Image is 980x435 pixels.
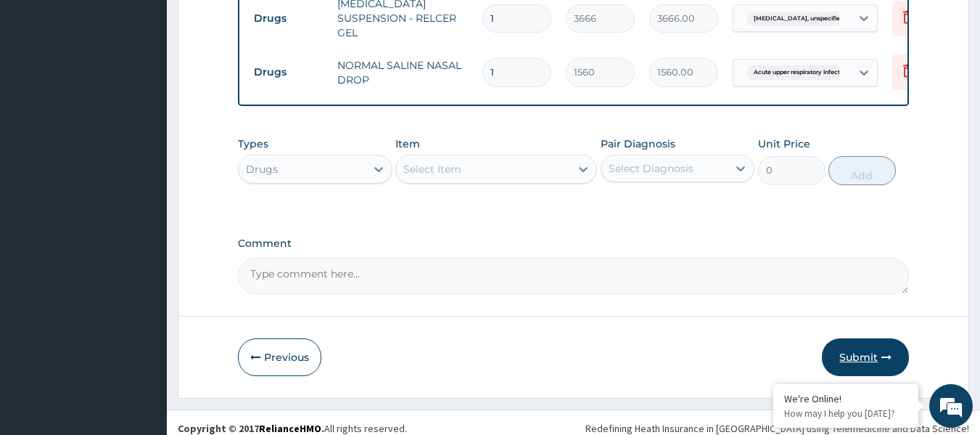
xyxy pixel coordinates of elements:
[7,285,276,336] textarea: Type your message and hit 'Enter'
[238,237,910,250] label: Comment
[746,12,869,26] span: [MEDICAL_DATA], unspecified as a...
[238,7,273,42] div: Minimize live chat window
[601,137,675,151] label: Pair Diagnosis
[27,73,59,109] img: d_794563401_company_1708531726252_794563401
[238,138,268,150] label: Types
[395,137,420,151] label: Item
[84,127,200,274] span: We're online!
[259,422,321,435] a: RelianceHMO
[609,161,693,176] div: Select Diagnosis
[758,137,810,151] label: Unit Price
[238,338,321,376] button: Previous
[178,422,324,435] strong: Copyright © 2017 .
[822,338,909,376] button: Submit
[828,156,896,185] button: Add
[75,81,244,100] div: Chat with us now
[784,407,907,420] p: How may I help you today?
[403,162,461,176] div: Select Item
[746,65,852,80] span: Acute upper respiratory infect...
[247,5,330,32] td: Drugs
[330,51,475,94] td: NORMAL SALINE NASAL DROP
[247,59,330,86] td: Drugs
[784,392,907,405] div: We're Online!
[246,162,278,176] div: Drugs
